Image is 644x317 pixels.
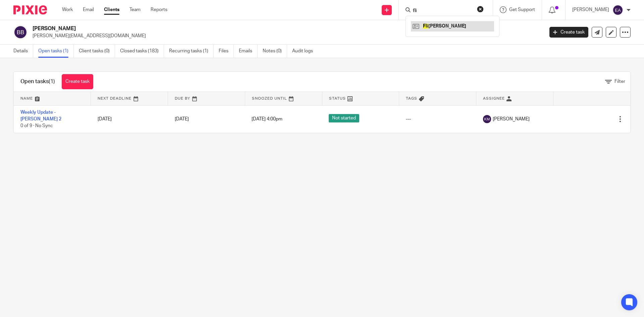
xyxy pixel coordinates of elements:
[13,5,47,14] img: Pixie
[33,33,539,39] p: [PERSON_NAME][EMAIL_ADDRESS][DOMAIN_NAME]
[20,110,61,121] a: Weekly Update - [PERSON_NAME] 2
[329,97,346,100] span: Status
[169,45,214,58] a: Recurring tasks (1)
[20,78,55,85] h1: Open tasks
[509,7,535,12] span: Get Support
[483,115,491,123] img: svg%3E
[219,45,234,58] a: Files
[91,105,168,133] td: [DATE]
[612,5,623,15] img: svg%3E
[263,45,287,58] a: Notes (0)
[252,117,282,121] span: [DATE] 4:00pm
[79,45,115,58] a: Client tasks (0)
[38,45,74,58] a: Open tasks (1)
[406,97,417,100] span: Tags
[33,25,438,32] h2: [PERSON_NAME]
[62,74,93,89] a: Create task
[20,123,53,128] span: 0 of 9 · No Sync
[151,6,167,13] a: Reports
[477,6,484,12] button: Clear
[13,45,33,58] a: Details
[412,8,473,14] input: Search
[62,6,73,13] a: Work
[83,6,94,13] a: Email
[572,6,609,13] p: [PERSON_NAME]
[406,116,470,122] div: ---
[292,45,318,58] a: Audit logs
[49,79,55,84] span: (1)
[252,97,287,100] span: Snoozed Until
[614,79,625,84] span: Filter
[549,27,588,38] a: Create task
[120,45,164,58] a: Closed tasks (183)
[329,114,359,122] span: Not started
[239,45,258,58] a: Emails
[175,117,189,121] span: [DATE]
[13,25,28,39] img: svg%3E
[493,116,530,122] span: [PERSON_NAME]
[129,6,141,13] a: Team
[104,6,119,13] a: Clients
